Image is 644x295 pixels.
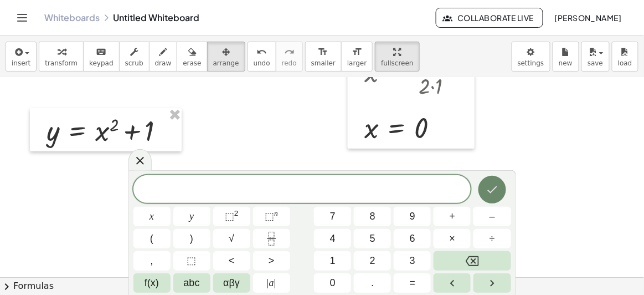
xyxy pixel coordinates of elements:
[187,253,197,268] span: ⬚
[13,9,31,27] button: Toggle navigation
[284,45,295,59] i: redo
[254,59,270,67] span: undo
[213,229,250,248] button: Square root
[553,42,579,72] button: new
[347,59,367,67] span: larger
[545,8,631,28] button: [PERSON_NAME]
[445,13,534,23] span: Collaborate Live
[133,207,171,226] button: x
[39,42,84,72] button: transform
[330,253,336,268] span: 1
[229,231,234,246] span: √
[269,253,275,268] span: >
[133,251,171,271] button: ,
[618,59,632,67] span: load
[371,276,374,291] span: .
[207,42,245,72] button: arrange
[83,42,120,72] button: keyboardkeypad
[225,211,234,222] span: ⬚
[282,59,297,67] span: redo
[125,59,143,67] span: scrub
[96,45,106,59] i: keyboard
[276,42,303,72] button: redoredo
[314,229,351,248] button: 4
[473,273,511,293] button: Right arrow
[588,59,603,67] span: save
[473,229,511,248] button: Divide
[354,251,391,271] button: 2
[581,42,610,72] button: save
[410,231,415,246] span: 6
[370,231,375,246] span: 5
[318,45,328,59] i: format_size
[612,42,638,72] button: load
[341,42,373,72] button: format_sizelarger
[213,251,250,271] button: Less than
[559,59,573,67] span: new
[173,251,210,271] button: Placeholder
[253,229,290,248] button: Fraction
[213,207,250,226] button: Squared
[248,42,276,72] button: undoundo
[473,207,511,226] button: Minus
[12,59,30,67] span: insert
[265,211,274,222] span: ⬚
[518,59,544,67] span: settings
[450,209,456,224] span: +
[305,42,342,72] button: format_sizesmaller
[177,42,207,72] button: erase
[253,251,290,271] button: Greater than
[330,231,336,246] span: 4
[274,277,276,288] span: |
[512,42,550,72] button: settings
[173,273,210,293] button: Alphabet
[213,273,250,293] button: Greek alphabet
[89,59,114,67] span: keypad
[253,207,290,226] button: Superscript
[234,209,239,217] sup: 2
[394,229,431,248] button: 6
[229,253,235,268] span: <
[133,229,171,248] button: (
[314,251,351,271] button: 1
[213,59,239,67] span: arrange
[330,276,336,291] span: 0
[311,59,336,67] span: smaller
[434,229,471,248] button: Times
[410,276,416,291] span: =
[189,209,194,224] span: y
[145,276,159,291] span: f(x)
[267,276,276,291] span: a
[314,207,351,226] button: 7
[6,42,37,72] button: insert
[354,207,391,226] button: 8
[173,229,210,248] button: )
[44,12,100,23] a: Whiteboards
[256,45,267,59] i: undo
[149,42,178,72] button: draw
[150,209,154,224] span: x
[394,251,431,271] button: 3
[375,42,419,72] button: fullscreen
[381,59,413,67] span: fullscreen
[490,209,495,224] span: –
[490,231,495,246] span: ÷
[151,253,153,268] span: ,
[370,209,375,224] span: 8
[183,59,201,67] span: erase
[410,209,415,224] span: 9
[394,273,431,293] button: Equals
[434,251,511,271] button: Backspace
[119,42,150,72] button: scrub
[267,277,269,288] span: |
[450,231,456,246] span: ×
[274,209,278,217] sup: n
[150,231,153,246] span: (
[155,59,172,67] span: draw
[436,8,543,28] button: Collaborate Live
[314,273,351,293] button: 0
[410,253,415,268] span: 3
[394,207,431,226] button: 9
[434,273,471,293] button: Left arrow
[223,276,240,291] span: αβγ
